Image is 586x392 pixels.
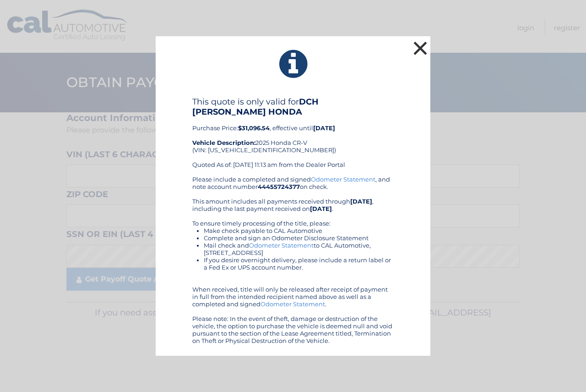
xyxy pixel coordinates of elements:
b: $31,096.54 [238,124,270,132]
li: Make check payable to CAL Automotive [204,227,394,234]
strong: Vehicle Description: [192,139,255,146]
li: If you desire overnight delivery, please include a return label or a Fed Ex or UPS account number. [204,256,394,271]
h4: This quote is only valid for [192,97,394,117]
b: 44455724377 [258,183,300,190]
b: DCH [PERSON_NAME] HONDA [192,97,319,117]
a: Odometer Statement [260,300,325,308]
b: [DATE] [313,124,335,132]
div: Purchase Price: , effective until 2025 Honda CR-V (VIN: [US_VEHICLE_IDENTIFICATION_NUMBER]) Quote... [192,97,394,176]
div: Please include a completed and signed , and note account number on check. This amount includes al... [192,176,394,344]
a: Odometer Statement [249,242,314,249]
li: Complete and sign an Odometer Disclosure Statement [204,234,394,242]
a: Odometer Statement [311,176,375,183]
li: Mail check and to CAL Automotive, [STREET_ADDRESS] [204,242,394,256]
button: × [411,39,429,57]
b: [DATE] [310,205,332,212]
b: [DATE] [350,198,372,205]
